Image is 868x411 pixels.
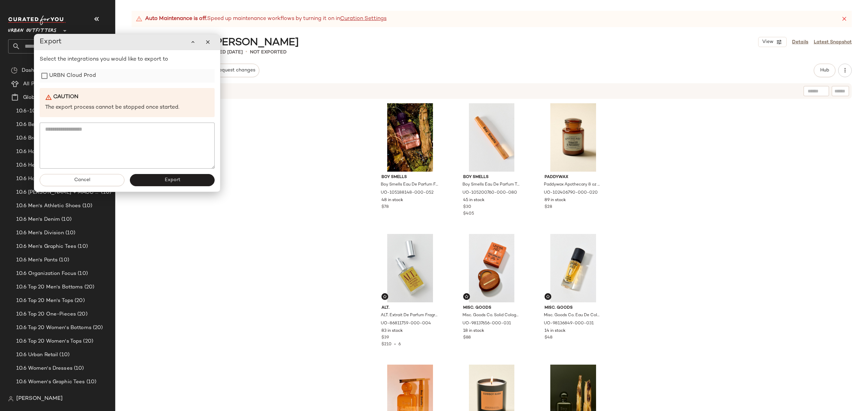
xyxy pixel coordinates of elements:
p: The export process cannot be stopped once started. [45,104,209,112]
span: $39 [381,335,389,341]
span: 10.6 Top 20 One-Pieces [16,310,76,318]
span: (20) [92,324,103,332]
span: 10.6 Men's Athletic Shoes [16,202,81,210]
span: 14 in stock [545,328,566,334]
span: UO-105188148-000-052 [381,190,434,196]
span: Dashboard [22,67,48,74]
span: 10.6 Heavy Knits & Track Jackets [16,161,99,169]
span: 10.6 Women's Jeans [16,392,68,399]
span: 10.6-10.10 AM Newness [16,107,77,115]
span: 10.6 Women's Dresses [16,365,73,372]
span: (10) [73,365,84,372]
span: UO-98137656-000-031 [462,321,511,327]
span: ALT. [381,305,439,311]
span: Boy Smells Eau De Parfum Fragrance in Woodphoria at Urban Outfitters [381,182,438,188]
span: Paddywax Apothecary 8 oz Scented Candle in Tobacco/Patchouli at Urban Outfitters [544,182,601,188]
span: Boy Smells [381,174,439,180]
img: 86811759_004_b [376,234,444,302]
span: 10.6 Urban Retail [16,351,58,359]
div: Speed up maintenance workflows by turning it on in [136,15,387,23]
span: 48 in stock [381,197,403,203]
span: 10.6 Men's Graphic Tees [16,243,76,251]
span: (20) [83,283,95,291]
span: Paddywax [545,174,602,180]
span: UO-86811759-000-004 [381,321,431,327]
span: (20) [73,297,85,305]
p: Select the integrations you would like to export to [40,56,215,64]
span: $210 [381,342,392,347]
span: $405 [463,212,474,216]
span: 18 in stock [463,328,484,334]
span: ALT. Extrait De Parfum Fragrance in Crystal Bold at Urban Outfitters [381,312,438,319]
img: svg%3e [11,67,18,74]
span: • [392,342,398,347]
a: Curation Settings [340,15,387,23]
span: 89 in stock [545,197,566,203]
span: (10) [58,256,69,264]
span: 10.6 Bedding Focus [16,121,65,129]
span: $30 [463,204,471,210]
span: Misc. Goods Co. Solid Cologne in [PERSON_NAME] at Urban Outfitters [462,312,520,319]
span: Boy Smells Eau De Parfum Travel Fragrance in Cowboy Kush at Urban Outfitters [462,182,520,188]
img: 98136849_031_b [539,234,607,302]
span: 83 in stock [381,328,403,334]
button: Export [130,174,215,186]
span: Misc. Goods [545,305,602,311]
span: 10.6 [PERSON_NAME] + MACC + MShoes [16,189,100,196]
span: 45 in stock [463,197,485,203]
span: (20) [76,310,87,318]
span: UO-102406790-000-020 [544,190,598,196]
span: 10.6 Men's Denim [16,216,60,223]
span: View [762,39,773,45]
span: 10.6 Men's Division [16,229,64,237]
span: 10.6 Bras [16,134,39,142]
a: Details [792,39,808,46]
span: 10.6 Top 20 Women's Bottoms [16,324,92,332]
button: Request changes [212,64,259,77]
span: 10.6 Women's Graphic Tees [16,378,85,386]
img: 98137656_031_b [458,234,526,302]
span: $88 [463,335,471,341]
img: cfy_white_logo.C9jOOHJF.svg [8,16,66,25]
img: svg%3e [8,396,14,402]
span: Request changes [216,68,255,73]
span: (10) [81,202,93,210]
span: UO-98136849-000-031 [544,321,594,327]
span: (10) [85,378,97,386]
span: (10) [58,351,70,359]
span: [PERSON_NAME] [16,395,63,403]
span: (20) [82,338,93,345]
span: Boy Smells [463,174,520,180]
span: Hub [820,68,829,73]
span: $48 [545,335,552,341]
img: svg%3e [465,295,469,299]
span: (10) [76,270,88,278]
span: • [245,48,247,56]
span: 10.6 Handbags [16,148,53,156]
span: Misc. Goods [463,305,520,311]
span: 10.6 Top 20 Men's Tops [16,297,73,305]
span: 10.6 Top 20 Women's Tops [16,338,82,345]
span: Export [164,177,180,183]
span: UO-105200760-000-080 [462,190,517,196]
a: Latest Snapshot [814,39,852,46]
img: 102406790_020_b [539,103,607,172]
span: $28 [545,204,552,210]
p: updated [DATE] [204,49,243,56]
span: 10.6 Organization Focus [16,270,76,278]
span: Global Clipboards [23,94,67,102]
img: 105188148_052_b [376,103,444,172]
button: Hub [814,64,835,77]
button: View [758,37,787,47]
span: (10) [76,243,88,251]
img: 105200760_080_b [458,103,526,172]
p: Not Exported [250,49,287,56]
span: 6 [398,342,401,347]
span: 10.6 Top 20 Men's Bottoms [16,283,83,291]
span: (10) [60,216,72,223]
span: 10.6 Houseware Focus [16,175,72,183]
span: (10) [64,229,76,237]
span: Misc. Goods Co. Eau De Cologne in [PERSON_NAME] at Urban Outfitters [544,312,601,319]
strong: Auto Maintenance is off. [145,15,207,23]
span: (10) [100,189,111,196]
